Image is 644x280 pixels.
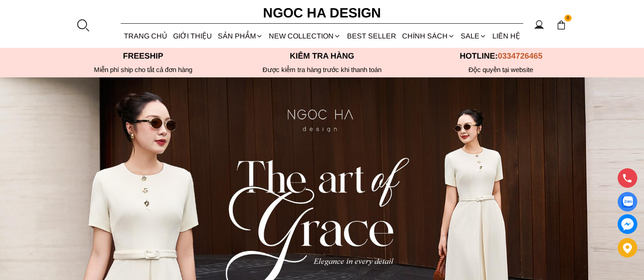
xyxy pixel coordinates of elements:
[54,51,233,61] p: Freeship
[618,192,637,212] a: Display image
[215,24,266,48] div: SẢN PHẨM
[622,196,633,208] img: Display image
[618,214,637,234] a: messenger
[399,24,458,48] div: Chính sách
[255,2,389,24] a: Ngoc Ha Design
[54,66,233,74] div: Miễn phí ship cho tất cả đơn hàng
[233,66,411,74] p: Được kiểm tra hàng trước khi thanh toán
[121,24,170,48] a: TRANG CHỦ
[564,15,572,22] span: 0
[344,24,399,48] a: BEST SELLER
[498,51,542,60] span: 0334726465
[411,51,590,61] p: Hotline:
[290,51,354,60] font: Kiểm tra hàng
[411,66,590,74] h6: Độc quyền tại website
[170,24,215,48] a: GIỚI THIỆU
[458,24,490,48] a: SALE
[266,24,344,48] a: NEW COLLECTION
[556,20,566,30] img: img-CART-ICON-ksit0nf1
[490,24,523,48] a: LIÊN HỆ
